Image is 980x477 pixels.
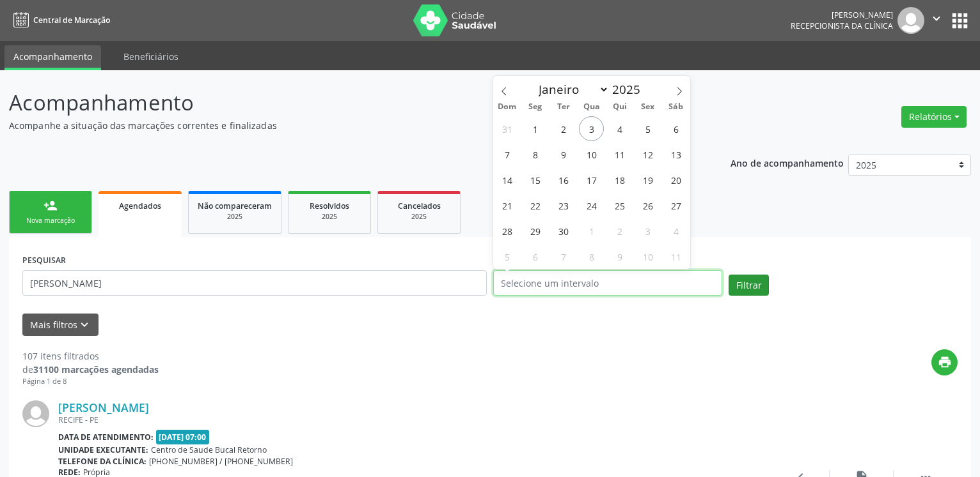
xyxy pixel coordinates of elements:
[635,193,660,218] span: Setembro 26, 2025
[523,193,548,218] span: Setembro 22, 2025
[551,116,576,141] span: Setembro 2, 2025
[924,7,949,34] button: 
[523,167,548,192] span: Setembro 15, 2025
[4,45,101,70] a: Acompanhamento
[607,244,632,269] span: Outubro 9, 2025
[156,430,210,444] span: [DATE] 07:00
[635,167,660,192] span: Setembro 19, 2025
[609,81,651,98] input: Year
[198,201,272,211] span: Não compareceram
[579,218,604,243] span: Outubro 1, 2025
[494,218,519,243] span: Setembro 28, 2025
[22,376,159,387] div: Página 1 de 8
[931,349,958,375] button: print
[521,103,549,111] span: Seg
[635,244,660,269] span: Outubro 10, 2025
[523,116,548,141] span: Setembro 1, 2025
[119,201,161,211] span: Agendados
[929,11,944,26] i: 
[77,318,91,332] i: keyboard_arrow_down
[607,218,632,243] span: Outubro 2, 2025
[607,142,632,167] span: Setembro 11, 2025
[58,400,149,414] a: [PERSON_NAME]
[663,244,688,269] span: Outubro 11, 2025
[949,10,971,32] button: apps
[731,155,844,170] p: Ano de acompanhamento
[532,80,609,98] select: Month
[58,432,154,443] b: Data de atendimento:
[9,10,110,31] a: Central de Marcação
[22,250,66,270] label: PESQUISAR
[578,103,606,111] span: Qua
[387,212,451,222] div: 2025
[22,349,159,363] div: 107 itens filtrados
[607,193,632,218] span: Setembro 25, 2025
[579,167,604,192] span: Setembro 17, 2025
[22,270,487,296] input: Nome, código do beneficiário ou CPF
[33,363,159,375] strong: 31100 marcações agendadas
[149,456,293,467] span: [PHONE_NUMBER] / [PHONE_NUMBER]
[607,116,632,141] span: Setembro 4, 2025
[9,119,683,132] p: Acompanhe a situação das marcações correntes e finalizadas
[634,103,662,111] span: Sex
[494,116,519,141] span: Agosto 31, 2025
[663,116,688,141] span: Setembro 6, 2025
[662,103,690,111] span: Sáb
[494,244,519,269] span: Outubro 5, 2025
[729,275,769,296] button: Filtrar
[494,193,519,218] span: Setembro 21, 2025
[791,20,893,31] span: Recepcionista da clínica
[310,201,349,211] span: Resolvidos
[22,363,159,376] div: de
[579,244,604,269] span: Outubro 8, 2025
[22,314,99,336] button: Mais filtroskeyboard_arrow_down
[938,355,952,369] i: print
[635,116,660,141] span: Setembro 5, 2025
[58,444,148,455] b: Unidade executante:
[635,142,660,167] span: Setembro 12, 2025
[663,218,688,243] span: Outubro 4, 2025
[897,7,924,34] img: img
[494,167,519,192] span: Setembro 14, 2025
[579,116,604,141] span: Setembro 3, 2025
[22,400,49,427] img: img
[43,199,58,213] div: person_add
[523,244,548,269] span: Outubro 6, 2025
[58,414,766,425] div: RECIFE - PE
[297,212,361,222] div: 2025
[606,103,634,111] span: Qui
[198,212,272,222] div: 2025
[33,15,110,26] span: Central de Marcação
[663,167,688,192] span: Setembro 20, 2025
[607,167,632,192] span: Setembro 18, 2025
[551,193,576,218] span: Setembro 23, 2025
[551,244,576,269] span: Outubro 7, 2025
[151,444,267,455] span: Centro de Saude Bucal Retorno
[579,193,604,218] span: Setembro 24, 2025
[58,456,146,467] b: Telefone da clínica:
[551,142,576,167] span: Setembro 9, 2025
[494,142,519,167] span: Setembro 7, 2025
[663,142,688,167] span: Setembro 13, 2025
[549,103,578,111] span: Ter
[523,218,548,243] span: Setembro 29, 2025
[579,142,604,167] span: Setembro 10, 2025
[9,87,683,119] p: Acompanhamento
[551,167,576,192] span: Setembro 16, 2025
[19,216,83,225] div: Nova marcação
[791,10,893,20] div: [PERSON_NAME]
[523,142,548,167] span: Setembro 8, 2025
[493,270,722,296] input: Selecione um intervalo
[398,201,441,211] span: Cancelados
[663,193,688,218] span: Setembro 27, 2025
[635,218,660,243] span: Outubro 3, 2025
[551,218,576,243] span: Setembro 30, 2025
[115,45,187,68] a: Beneficiários
[493,103,521,111] span: Dom
[901,106,967,128] button: Relatórios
